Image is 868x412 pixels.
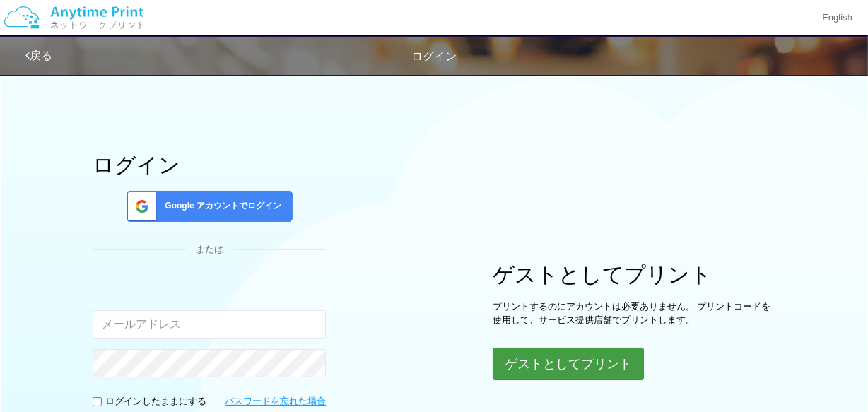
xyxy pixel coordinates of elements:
[93,153,326,177] h1: ログイン
[411,50,457,62] span: ログイン
[493,348,644,380] button: ゲストとしてプリント
[93,310,326,339] input: メールアドレス
[105,395,206,408] p: ログインしたままにする
[493,263,775,286] h1: ゲストとしてプリント
[93,243,326,257] div: または
[159,200,281,212] span: Google アカウントでログイン
[493,300,775,326] p: プリントするのにアカウントは必要ありません。 プリントコードを使用して、サービス提供店舗でプリントします。
[225,395,326,408] a: パスワードを忘れた場合
[25,49,52,61] a: 戻る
